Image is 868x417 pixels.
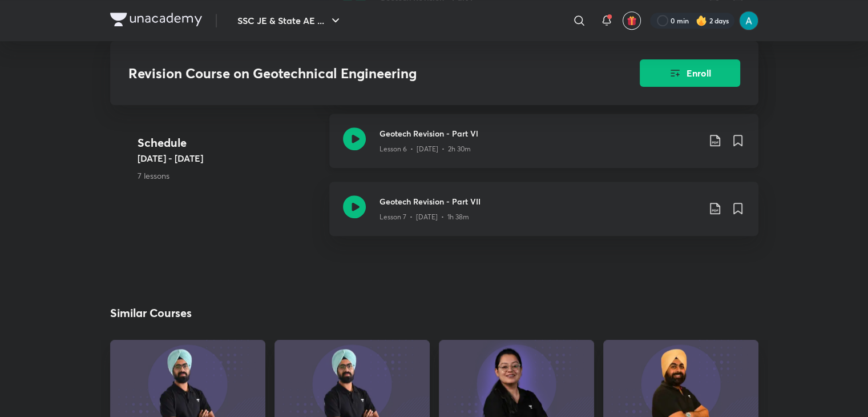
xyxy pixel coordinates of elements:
[138,170,320,182] p: 7 lessons
[640,59,740,87] button: Enroll
[627,15,637,26] img: avatar
[380,144,471,154] p: Lesson 6 • [DATE] • 2h 30m
[329,182,758,250] a: Geotech Revision - Part VIILesson 7 • [DATE] • 1h 38m
[231,9,349,32] button: SSC JE & State AE ...
[380,195,699,207] h3: Geotech Revision - Part VII
[623,11,641,30] button: avatar
[329,114,758,182] a: Geotech Revision - Part VlLesson 6 • [DATE] • 2h 30m
[110,13,202,29] a: Company Logo
[128,65,575,82] h3: Revision Course on Geotechnical Engineering
[380,212,469,222] p: Lesson 7 • [DATE] • 1h 38m
[110,13,202,26] img: Company Logo
[380,127,699,139] h3: Geotech Revision - Part Vl
[110,304,192,322] h2: Similar Courses
[138,134,320,151] h4: Schedule
[696,15,707,26] img: streak
[138,151,320,165] h5: [DATE] - [DATE]
[739,11,758,30] img: Ajay Singh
